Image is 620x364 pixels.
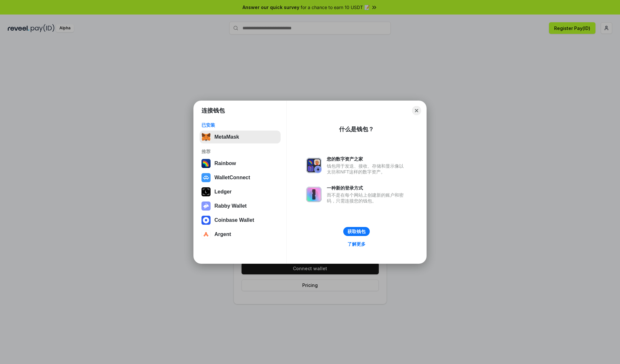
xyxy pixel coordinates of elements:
[201,159,211,168] img: svg+xml,%3Csvg%20width%3D%22120%22%20height%3D%22120%22%20viewBox%3D%220%200%20120%20120%22%20fil...
[200,171,281,184] button: WalletConnect
[200,131,281,143] button: MetaMask
[214,161,236,166] div: Rainbow
[344,240,369,248] a: 了解更多
[201,187,211,196] img: svg+xml,%3Csvg%20xmlns%3D%22http%3A%2F%2Fwww.w3.org%2F2000%2Fsvg%22%20width%3D%2228%22%20height%3...
[201,230,211,239] img: svg+xml,%3Csvg%20width%3D%2228%22%20height%3D%2228%22%20viewBox%3D%220%200%2028%2028%22%20fill%3D...
[214,203,247,209] div: Rabby Wallet
[306,158,322,173] img: svg+xml,%3Csvg%20xmlns%3D%22http%3A%2F%2Fwww.w3.org%2F2000%2Fsvg%22%20fill%3D%22none%22%20viewBox...
[214,175,250,181] div: WalletConnect
[200,200,281,212] button: Rabby Wallet
[201,149,279,154] div: 推荐
[327,192,407,204] div: 而不是在每个网站上创建新的账户和密码，只需连接您的钱包。
[339,125,374,133] div: 什么是钱包？
[201,216,211,225] img: svg+xml,%3Csvg%20width%3D%2228%22%20height%3D%2228%22%20viewBox%3D%220%200%2028%2028%22%20fill%3D...
[201,122,279,128] div: 已安装
[200,214,281,227] button: Coinbase Wallet
[327,163,407,175] div: 钱包用于发送、接收、存储和显示像以太坊和NFT这样的数字资产。
[306,187,322,202] img: svg+xml,%3Csvg%20xmlns%3D%22http%3A%2F%2Fwww.w3.org%2F2000%2Fsvg%22%20fill%3D%22none%22%20viewBox...
[200,157,281,170] button: Rainbow
[201,202,211,211] img: svg+xml,%3Csvg%20xmlns%3D%22http%3A%2F%2Fwww.w3.org%2F2000%2Fsvg%22%20fill%3D%22none%22%20viewBox...
[412,106,421,115] button: Close
[200,185,281,198] button: Ledger
[214,217,254,223] div: Coinbase Wallet
[347,241,366,247] div: 了解更多
[201,133,211,142] img: svg+xml,%3Csvg%20fill%3D%22none%22%20height%3D%2233%22%20viewBox%3D%220%200%2035%2033%22%20width%...
[343,227,370,236] button: 获取钱包
[214,189,232,195] div: Ledger
[347,229,366,234] div: 获取钱包
[201,107,225,114] h1: 连接钱包
[214,231,231,237] div: Argent
[201,173,211,182] img: svg+xml,%3Csvg%20width%3D%2228%22%20height%3D%2228%22%20viewBox%3D%220%200%2028%2028%22%20fill%3D...
[214,134,239,140] div: MetaMask
[327,185,407,191] div: 一种新的登录方式
[327,156,407,162] div: 您的数字资产之家
[200,228,281,241] button: Argent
